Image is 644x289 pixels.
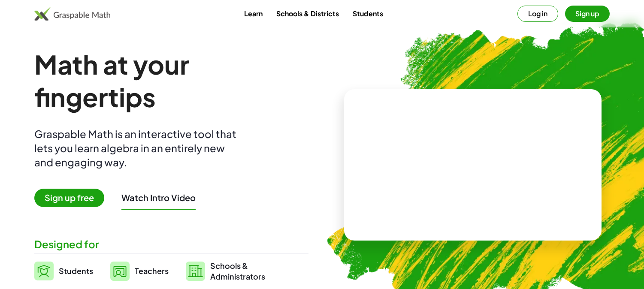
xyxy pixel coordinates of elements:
img: svg%3e [186,262,205,281]
div: Graspable Math is an interactive tool that lets you learn algebra in an entirely new and engaging... [34,127,240,169]
button: Watch Intro Video [121,192,196,203]
a: Schools &Administrators [186,260,265,282]
button: Log in [517,6,558,22]
span: Students [59,266,93,276]
video: What is this? This is dynamic math notation. Dynamic math notation plays a central role in how Gr... [408,133,537,197]
span: Sign up free [34,189,104,207]
div: Designed for [34,237,308,251]
a: Students [346,6,390,21]
a: Students [34,260,93,282]
a: Schools & Districts [269,6,346,21]
span: Teachers [135,266,169,276]
img: svg%3e [110,262,130,281]
button: Sign up [565,6,610,22]
h1: Math at your fingertips [34,48,307,113]
img: svg%3e [34,262,54,280]
a: Learn [237,6,269,21]
a: Teachers [110,260,169,282]
span: Schools & Administrators [210,260,265,282]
